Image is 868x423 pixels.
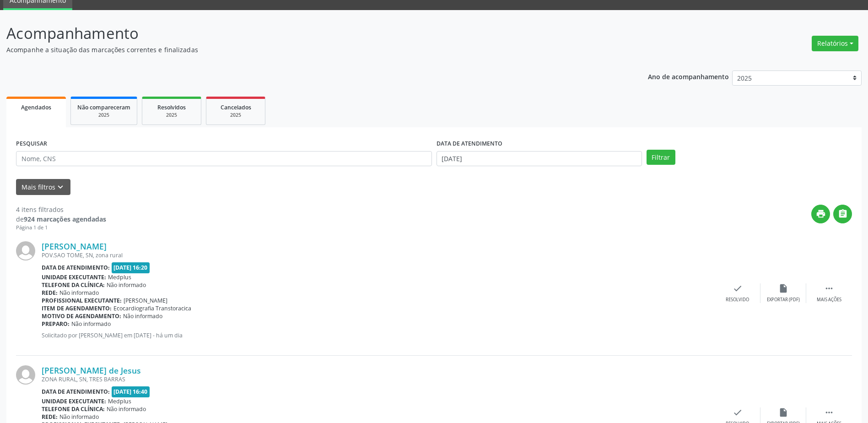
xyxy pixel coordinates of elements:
input: Nome, CNS [16,151,432,167]
span: Não informado [71,320,111,328]
label: PESQUISAR [16,137,47,151]
span: Agendados [21,103,51,111]
div: 2025 [149,112,194,119]
span: Resolvidos [157,103,186,111]
b: Rede: [42,413,58,421]
i: insert_drive_file [778,407,788,418]
span: Não informado [123,312,162,320]
a: [PERSON_NAME] [42,241,107,251]
button: print [811,205,830,223]
div: ZONA RURAL, SN, TRES BARRAS [42,375,715,383]
a: [PERSON_NAME] de Jesus [42,365,141,375]
p: Solicitado por [PERSON_NAME] em [DATE] - há um dia [42,331,715,339]
span: Cancelados [221,103,251,111]
span: Não informado [59,413,99,421]
i:  [824,283,834,293]
i: insert_drive_file [778,283,788,293]
span: Não informado [59,289,99,297]
label: DATA DE ATENDIMENTO [437,137,502,151]
b: Data de atendimento: [42,264,110,271]
span: Não informado [107,405,146,413]
i: check [733,283,743,293]
b: Motivo de agendamento: [42,312,121,320]
p: Acompanhe a situação das marcações correntes e finalizadas [6,45,605,54]
i:  [838,209,848,219]
p: Acompanhamento [6,22,605,45]
div: 2025 [213,112,259,119]
span: [PERSON_NAME] [124,297,167,304]
button: Mais filtroskeyboard_arrow_down [16,179,70,195]
div: de [16,214,106,224]
button: Relatórios [812,36,858,51]
div: 2025 [77,112,130,119]
b: Profissional executante: [42,297,122,304]
div: Exportar (PDF) [767,297,800,303]
b: Data de atendimento: [42,388,110,396]
i: print [816,209,826,219]
span: Medplus [108,397,131,405]
div: Mais ações [817,297,841,303]
img: img [16,241,35,260]
b: Item de agendamento: [42,304,112,312]
b: Unidade executante: [42,397,106,405]
span: [DATE] 16:20 [112,262,150,273]
i: check [733,407,743,418]
b: Telefone da clínica: [42,281,105,289]
img: img [16,365,35,385]
strong: 924 marcações agendadas [24,215,106,223]
div: Página 1 de 1 [16,224,106,232]
span: Medplus [108,273,131,281]
i: keyboard_arrow_down [55,182,65,192]
span: [DATE] 16:40 [112,386,150,397]
button:  [833,205,852,223]
b: Unidade executante: [42,273,106,281]
span: Ecocardiografia Transtoracica [113,304,191,312]
b: Rede: [42,289,58,297]
span: Não informado [107,281,146,289]
b: Preparo: [42,320,70,328]
p: Ano de acompanhamento [648,70,729,82]
b: Telefone da clínica: [42,405,105,413]
input: Selecione um intervalo [437,151,642,167]
div: Resolvido [726,297,749,303]
div: 4 itens filtrados [16,205,106,214]
i:  [824,407,834,418]
button: Filtrar [647,150,675,165]
span: Não compareceram [77,103,130,111]
div: POV.SAO TOME, SN, zona rural [42,251,715,259]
